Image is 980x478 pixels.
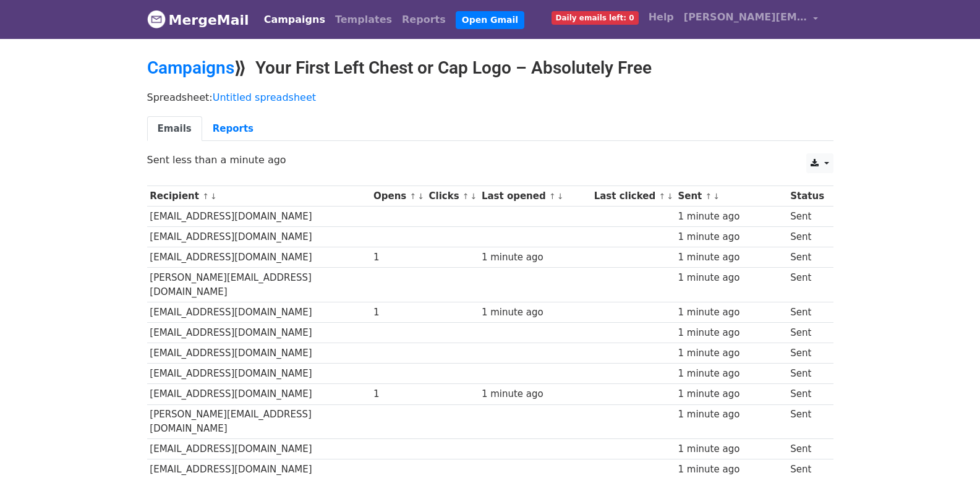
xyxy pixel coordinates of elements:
[147,364,371,384] td: [EMAIL_ADDRESS][DOMAIN_NAME]
[373,387,423,401] div: 1
[426,186,479,207] th: Clicks
[678,463,784,477] div: 1 minute ago
[547,5,644,30] a: Daily emails left: 0
[667,192,673,201] a: ↓
[462,192,469,201] a: ↑
[147,323,371,343] td: [EMAIL_ADDRESS][DOMAIN_NAME]
[705,192,712,201] a: ↑
[675,186,788,207] th: Sent
[147,384,371,404] td: [EMAIL_ADDRESS][DOMAIN_NAME]
[373,305,423,320] div: 1
[678,387,784,401] div: 1 minute ago
[147,247,371,268] td: [EMAIL_ADDRESS][DOMAIN_NAME]
[147,153,833,166] p: Sent less than a minute ago
[147,91,833,104] p: Spreadsheet:
[678,210,784,224] div: 1 minute ago
[482,305,588,320] div: 1 minute ago
[658,192,665,201] a: ↑
[456,11,524,29] a: Open Gmail
[147,439,371,459] td: [EMAIL_ADDRESS][DOMAIN_NAME]
[678,346,784,361] div: 1 minute ago
[147,7,249,33] a: MergeMail
[147,58,833,79] h2: ⟫ Your First Left Chest or Cap Logo – Absolutely Free
[202,116,264,142] a: Reports
[552,11,639,25] span: Daily emails left: 0
[787,384,827,404] td: Sent
[482,387,588,401] div: 1 minute ago
[417,192,424,201] a: ↓
[678,230,784,244] div: 1 minute ago
[213,92,316,103] a: Untitled spreadsheet
[678,305,784,320] div: 1 minute ago
[409,192,416,201] a: ↑
[147,116,202,142] a: Emails
[557,192,564,201] a: ↓
[684,10,807,25] span: [PERSON_NAME][EMAIL_ADDRESS][DOMAIN_NAME]
[330,7,397,32] a: Templates
[479,186,591,207] th: Last opened
[147,268,371,302] td: [PERSON_NAME][EMAIL_ADDRESS][DOMAIN_NAME]
[678,442,784,456] div: 1 minute ago
[787,247,827,268] td: Sent
[147,58,234,78] a: Campaigns
[679,5,824,34] a: [PERSON_NAME][EMAIL_ADDRESS][DOMAIN_NAME]
[147,343,371,364] td: [EMAIL_ADDRESS][DOMAIN_NAME]
[147,227,371,247] td: [EMAIL_ADDRESS][DOMAIN_NAME]
[147,207,371,227] td: [EMAIL_ADDRESS][DOMAIN_NAME]
[397,7,451,32] a: Reports
[147,186,371,207] th: Recipient
[678,326,784,340] div: 1 minute ago
[147,404,371,439] td: [PERSON_NAME][EMAIL_ADDRESS][DOMAIN_NAME]
[787,268,827,302] td: Sent
[678,271,784,285] div: 1 minute ago
[591,186,675,207] th: Last clicked
[787,302,827,323] td: Sent
[787,227,827,247] td: Sent
[787,186,827,207] th: Status
[370,186,426,207] th: Opens
[147,10,166,28] img: MergeMail logo
[787,364,827,384] td: Sent
[787,404,827,439] td: Sent
[787,343,827,364] td: Sent
[678,408,784,422] div: 1 minute ago
[787,439,827,459] td: Sent
[471,192,477,201] a: ↓
[202,192,209,201] a: ↑
[210,192,217,201] a: ↓
[373,250,423,265] div: 1
[713,192,720,201] a: ↓
[259,7,330,32] a: Campaigns
[787,323,827,343] td: Sent
[482,250,588,265] div: 1 minute ago
[549,192,556,201] a: ↑
[644,5,679,30] a: Help
[787,207,827,227] td: Sent
[147,302,371,323] td: [EMAIL_ADDRESS][DOMAIN_NAME]
[678,250,784,265] div: 1 minute ago
[678,367,784,381] div: 1 minute ago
